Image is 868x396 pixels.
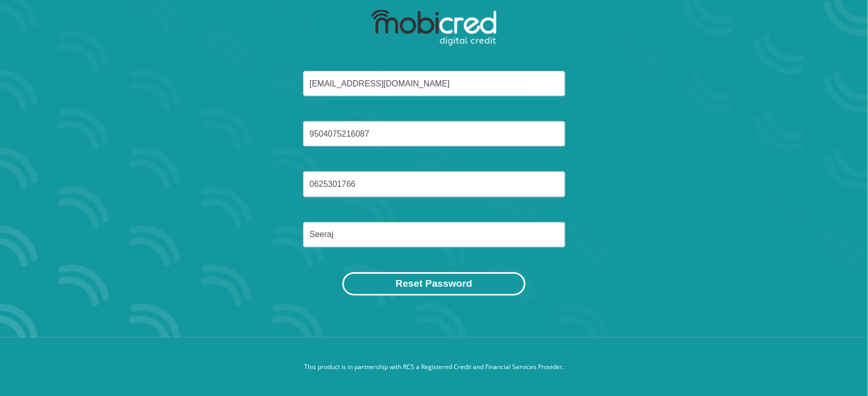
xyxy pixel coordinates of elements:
input: Cellphone Number [303,171,565,197]
input: Surname [303,222,565,247]
button: Reset Password [342,272,526,296]
p: This product is in partnership with RCS a Registered Credit and Financial Services Provider. [147,362,721,372]
input: ID Number [303,121,565,146]
img: mobicred logo [371,10,496,46]
input: Email [303,71,565,96]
